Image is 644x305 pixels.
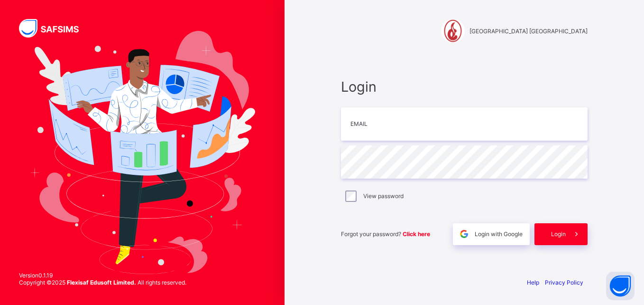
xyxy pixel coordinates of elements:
img: SAFSIMS Logo [19,19,90,38]
img: google.396cfc9801f0270233282035f929180a.svg [459,229,469,239]
span: Version 0.1.19 [19,272,186,279]
img: Hero Image [29,31,255,274]
label: View password [363,192,404,200]
span: Login [551,230,566,238]
span: Login with Google [475,230,523,238]
a: Privacy Policy [545,279,583,286]
button: Open asap [606,272,635,300]
span: [GEOGRAPHIC_DATA] [GEOGRAPHIC_DATA] [469,28,588,35]
a: Help [527,279,539,286]
span: Forgot your password? [341,230,430,238]
strong: Flexisaf Edusoft Limited. [67,279,136,286]
a: Click here [403,230,430,238]
span: Login [341,78,588,95]
span: Copyright © 2025 All rights reserved. [19,279,186,286]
